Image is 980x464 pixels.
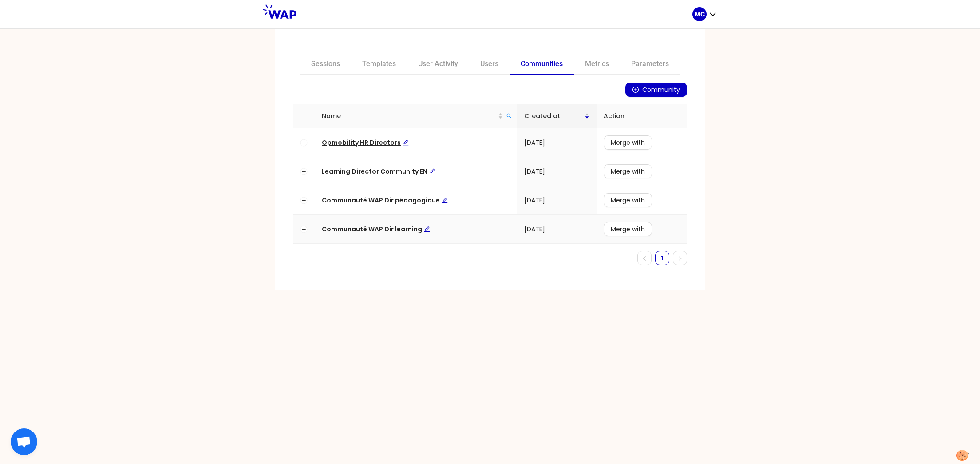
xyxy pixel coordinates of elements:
span: Communauté WAP Dir learning [322,225,430,234]
a: Opmobility HR DirectorsEdit [322,138,409,147]
a: Parameters [620,54,680,75]
span: Community [642,85,680,95]
span: plus-circle [632,87,639,94]
span: Name [322,111,498,121]
div: Edit [403,138,409,147]
a: Learning Director Community ENEdit [322,167,435,176]
span: Merge with [611,138,645,147]
button: Expand row [300,197,308,204]
td: [DATE] [517,157,597,186]
span: Opmobility HR Directors [322,138,409,147]
span: left [642,256,647,261]
button: Merge with [604,222,652,236]
li: 1 [655,251,669,265]
div: Edit [424,224,430,234]
td: [DATE] [517,186,597,215]
button: Expand row [300,168,308,175]
button: Merge with [604,135,652,150]
button: left [637,251,652,265]
td: [DATE] [517,215,597,244]
td: [DATE] [517,128,597,157]
a: Communauté WAP Dir pédagogiqueEdit [322,196,448,205]
button: Merge with [604,193,652,207]
span: search [505,109,514,123]
button: Expand row [300,226,308,233]
p: MC [695,10,705,19]
a: Sessions [300,54,351,75]
a: Metrics [574,54,620,75]
th: Action [597,104,687,128]
span: Learning Director Community EN [322,167,435,176]
span: Communauté WAP Dir pédagogique [322,196,448,205]
button: Expand row [300,139,308,146]
span: edit [429,168,435,174]
span: search [506,113,512,119]
span: Created at [524,111,585,121]
li: Next Page [673,251,687,265]
button: right [673,251,687,265]
div: Edit [442,195,448,205]
div: Edit [429,167,435,176]
button: MC [692,7,717,21]
button: plus-circleCommunity [625,83,687,97]
span: Merge with [611,224,645,234]
span: edit [442,197,448,203]
button: Merge with [604,164,652,178]
a: 1 [656,251,669,265]
a: User Activity [407,54,469,75]
span: edit [403,139,409,146]
a: Communities [510,54,574,75]
div: Ouvrir le chat [11,428,37,455]
span: right [677,256,683,261]
span: Merge with [611,195,645,205]
span: Merge with [611,167,645,176]
a: Templates [351,54,407,75]
li: Previous Page [637,251,652,265]
span: edit [424,226,430,232]
a: Users [469,54,510,75]
a: Communauté WAP Dir learningEdit [322,225,430,234]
